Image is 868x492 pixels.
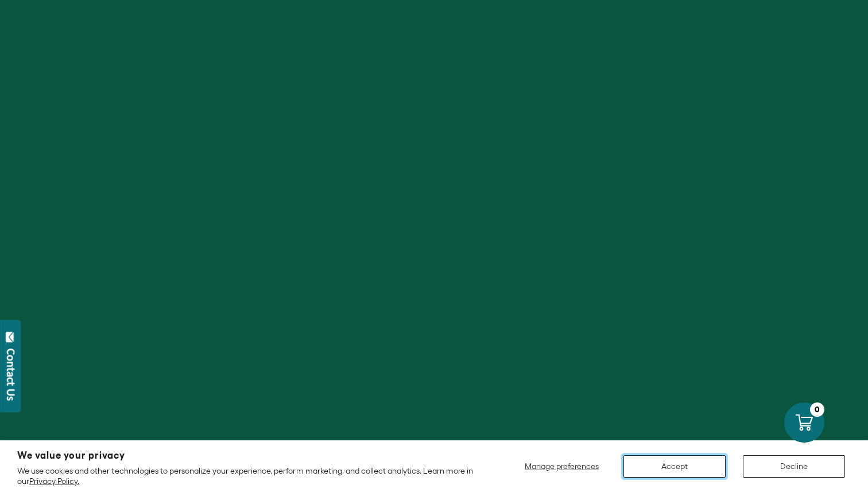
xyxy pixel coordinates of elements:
div: 0 [810,402,824,417]
button: Accept [623,455,726,478]
button: Decline [743,455,845,478]
div: Contact Us [5,348,17,401]
h2: We value your privacy [17,451,476,460]
a: Privacy Policy. [29,476,79,486]
span: Manage preferences [525,462,599,471]
p: We use cookies and other technologies to personalize your experience, perform marketing, and coll... [17,466,476,486]
button: Manage preferences [518,455,606,478]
